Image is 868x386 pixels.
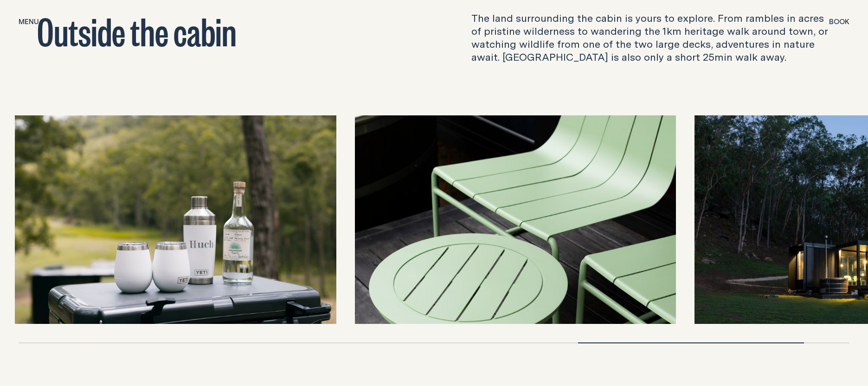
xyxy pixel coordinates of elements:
[829,17,849,28] button: show booking tray
[19,17,39,28] button: show menu
[355,115,676,324] img: outdoor chairs
[19,18,39,25] span: Menu
[829,18,849,25] span: Book
[471,12,831,63] p: The land surrounding the cabin is yours to explore. From rambles in acres of pristine wilderness ...
[37,12,397,49] h2: Outside the cabin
